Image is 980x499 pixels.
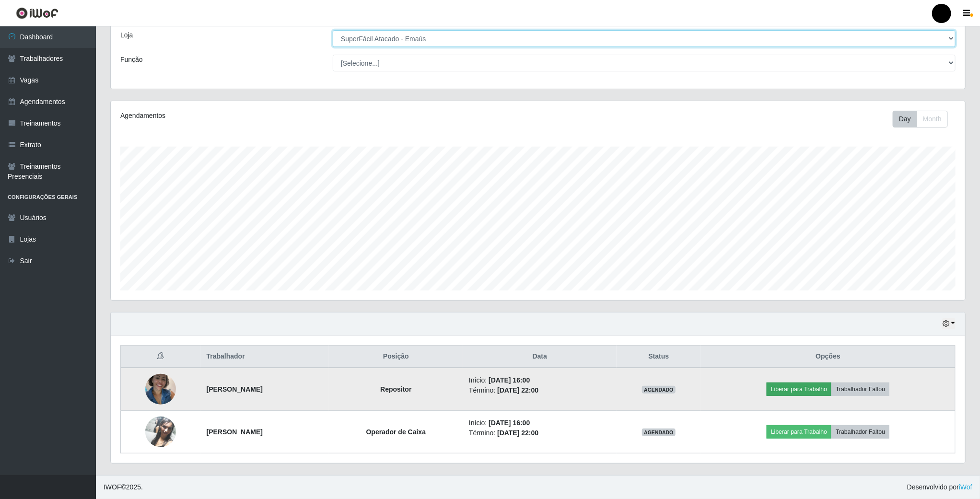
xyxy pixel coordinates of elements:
th: Data [463,346,617,368]
time: [DATE] 22:00 [497,429,538,437]
span: AGENDADO [642,386,676,394]
label: Função [120,55,143,65]
button: Liberar para Trabalho [767,383,831,396]
label: Loja [120,30,133,40]
strong: [PERSON_NAME] [207,428,263,436]
li: Término: [469,385,611,395]
div: First group [893,111,948,128]
span: IWOF [104,483,121,491]
span: © 2025 . [104,482,143,492]
li: Término: [469,428,611,438]
span: Desenvolvido por [907,482,972,492]
div: Agendamentos [120,111,460,121]
button: Month [917,111,948,128]
button: Liberar para Trabalho [767,425,831,439]
button: Day [893,111,917,128]
strong: [PERSON_NAME] [207,385,263,393]
time: [DATE] 22:00 [497,386,538,394]
span: AGENDADO [642,429,676,436]
a: iWof [959,483,972,491]
img: CoreUI Logo [16,7,58,19]
time: [DATE] 16:00 [489,419,530,427]
strong: Operador de Caixa [366,428,426,436]
button: Trabalhador Faltou [831,425,889,439]
div: Toolbar with button groups [893,111,956,128]
img: 1750528550016.jpeg [145,369,176,409]
li: Início: [469,418,611,428]
th: Status [617,346,701,368]
th: Opções [701,346,955,368]
time: [DATE] 16:00 [489,376,530,384]
button: Trabalhador Faltou [831,383,889,396]
strong: Repositor [380,385,411,393]
li: Início: [469,375,611,385]
th: Trabalhador [201,346,329,368]
img: 1728657524685.jpeg [145,405,176,459]
th: Posição [329,346,463,368]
